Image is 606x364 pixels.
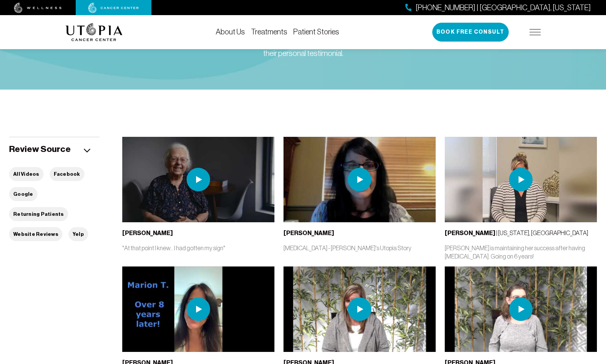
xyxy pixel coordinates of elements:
[284,137,436,222] img: thumbnail
[216,28,245,36] a: About Us
[284,244,436,252] p: [MEDICAL_DATA] - [PERSON_NAME]'s Utopia Story
[445,229,495,237] b: [PERSON_NAME]
[69,227,88,241] button: Yelp
[122,266,274,352] img: thumbnail
[445,229,588,236] span: | [US_STATE], [GEOGRAPHIC_DATA]
[445,244,597,260] p: [PERSON_NAME] is maintaining her success after having [MEDICAL_DATA]. Going on 6 years!
[187,297,210,321] img: play icon
[284,266,436,352] img: thumbnail
[432,23,509,42] button: Book Free Consult
[445,137,597,222] img: thumbnail
[530,29,541,35] img: icon-hamburger
[9,227,62,241] button: Website Reviews
[122,229,173,237] b: [PERSON_NAME]
[251,28,287,36] a: Treatments
[122,244,274,252] p: "At that point I knew... I had gotten my sign"
[88,3,139,13] img: cancer center
[14,3,62,13] img: wellness
[50,167,84,181] button: Facebook
[284,229,334,237] b: [PERSON_NAME]
[405,2,591,13] a: [PHONE_NUMBER] | [GEOGRAPHIC_DATA], [US_STATE]
[445,266,597,352] img: thumbnail
[348,168,371,191] img: play icon
[9,207,68,221] button: Returning Patients
[65,23,123,41] img: logo
[187,168,210,191] img: play icon
[9,143,71,155] h5: Review Source
[9,187,37,201] button: Google
[348,297,371,321] img: play icon
[122,137,274,222] img: thumbnail
[84,149,90,153] img: icon
[293,28,339,36] a: Patient Stories
[9,167,44,181] button: All Videos
[416,2,591,13] span: [PHONE_NUMBER] | [GEOGRAPHIC_DATA], [US_STATE]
